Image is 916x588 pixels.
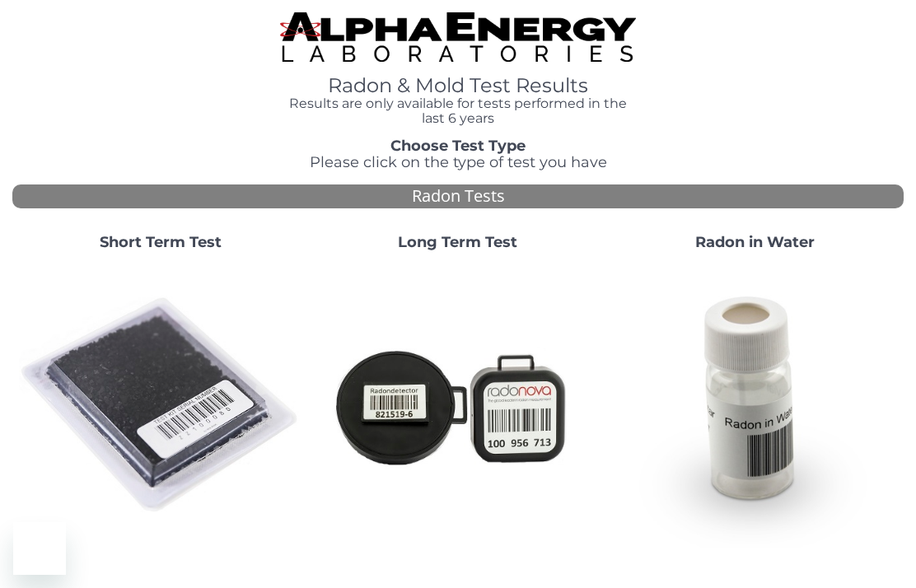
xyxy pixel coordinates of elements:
iframe: Button to launch messaging window [13,522,66,575]
span: Please click on the type of test you have [310,153,607,171]
strong: Long Term Test [398,233,517,251]
div: Radon Tests [12,184,904,208]
h4: Results are only available for tests performed in the last 6 years [280,96,637,125]
strong: Short Term Test [100,233,222,251]
img: ShortTerm.jpg [19,264,303,548]
img: Radtrak2vsRadtrak3.jpg [316,264,601,548]
h1: Radon & Mold Test Results [280,75,637,96]
img: TightCrop.jpg [280,12,637,62]
strong: Radon in Water [695,233,815,251]
img: RadoninWater.jpg [613,264,897,548]
strong: Choose Test Type [390,137,526,155]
